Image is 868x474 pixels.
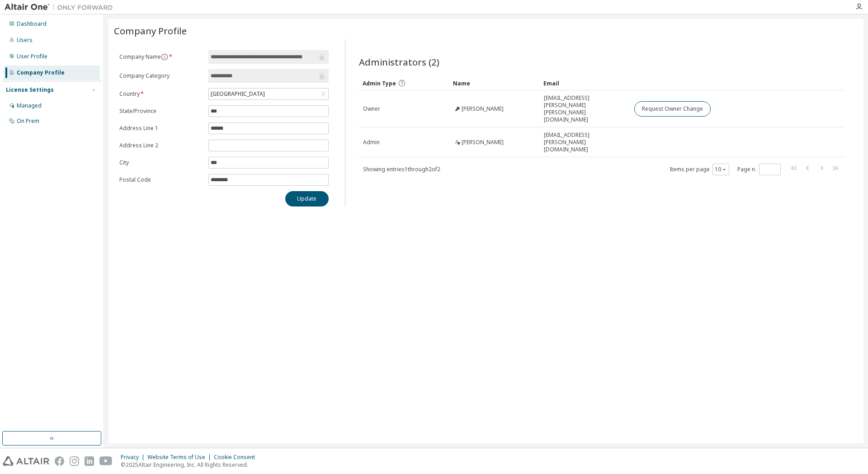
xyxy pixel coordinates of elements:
p: © 2025 Altair Engineering, Inc. All Rights Reserved. [121,461,260,469]
div: Website Terms of Use [147,454,214,461]
div: Dashboard [17,20,47,28]
div: Users [17,37,33,44]
img: Altair One [5,3,118,12]
img: instagram.svg [70,456,79,466]
button: 10 [715,166,727,173]
img: altair_logo.svg [3,456,49,466]
label: Company Category [119,72,203,80]
span: Admin [363,139,380,146]
span: [PERSON_NAME] [462,139,504,146]
label: City [119,159,203,166]
span: Items per page [670,164,729,175]
span: Page n. [737,164,781,175]
label: State/Province [119,108,203,115]
label: Country [119,90,203,98]
div: [GEOGRAPHIC_DATA] [209,89,328,99]
button: Update [285,191,329,206]
img: facebook.svg [55,456,64,466]
div: Name [453,76,536,90]
div: User Profile [17,53,47,60]
div: On Prem [17,117,39,125]
div: Cookie Consent [214,454,260,461]
span: Owner [363,105,380,113]
div: Managed [17,102,42,109]
label: Company Name [119,53,203,61]
span: [EMAIL_ADDRESS][PERSON_NAME][PERSON_NAME][DOMAIN_NAME] [544,94,626,123]
button: Request Owner Change [634,101,711,117]
label: Address Line 2 [119,142,203,149]
div: [GEOGRAPHIC_DATA] [209,89,266,99]
span: Showing entries 1 through 2 of 2 [363,165,440,173]
img: linkedin.svg [85,456,94,466]
span: Administrators (2) [359,56,439,68]
span: [PERSON_NAME] [462,105,504,113]
img: youtube.svg [99,456,113,466]
div: Company Profile [17,69,65,76]
span: Company Profile [114,24,187,37]
span: Admin Type [363,80,396,87]
label: Postal Code [119,176,203,183]
div: Privacy [121,454,147,461]
div: License Settings [6,86,54,94]
button: information [161,53,168,61]
span: [EMAIL_ADDRESS][PERSON_NAME][DOMAIN_NAME] [544,131,626,153]
label: Address Line 1 [119,125,203,132]
div: Email [543,76,627,90]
